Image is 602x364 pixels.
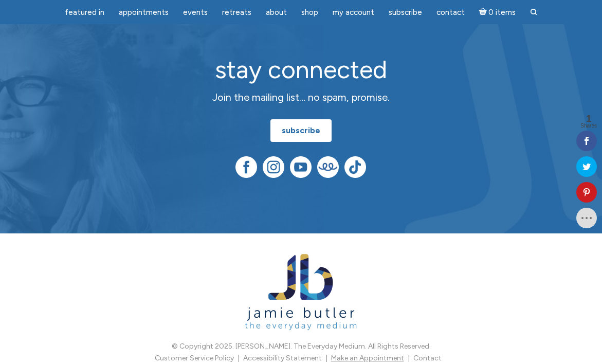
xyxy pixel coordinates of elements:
span: featured in [65,8,104,17]
p: Join the mailing list… no spam, promise. [150,89,453,105]
img: YouTube [290,156,312,178]
a: Appointments [113,3,175,23]
a: Make an Appointment [331,354,404,362]
span: Contact [436,8,465,17]
span: Subscribe [389,8,422,17]
img: Jamie Butler. The Everyday Medium [245,254,357,331]
span: Shares [580,123,597,129]
p: © Copyright 2025. [PERSON_NAME]. The Everyday Medium. All Rights Reserved. [70,341,533,352]
img: TikTok [344,156,366,178]
span: 1 [580,114,597,123]
span: About [266,8,287,17]
img: Facebook [235,156,257,178]
a: Contact [430,3,471,23]
a: Events [177,3,214,23]
a: Customer Service Policy [155,354,234,362]
span: 0 items [488,9,516,16]
a: Cart0 items [473,2,522,23]
a: Contact [413,354,442,362]
a: Shop [295,3,324,23]
span: Events [183,8,208,17]
h2: stay connected [150,56,453,83]
a: featured in [59,3,111,23]
span: My Account [333,8,374,17]
a: Subscribe [382,3,428,23]
a: About [260,3,293,23]
a: Jamie Butler. The Everyday Medium [245,318,357,327]
span: Retreats [222,8,251,17]
a: My Account [326,3,380,23]
img: Teespring [317,156,339,178]
a: Retreats [216,3,258,23]
span: Appointments [119,8,169,17]
img: Instagram [263,156,284,178]
i: Cart [479,8,489,17]
a: Accessibility Statement [243,354,322,362]
span: Shop [301,8,318,17]
a: subscribe [270,119,332,142]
